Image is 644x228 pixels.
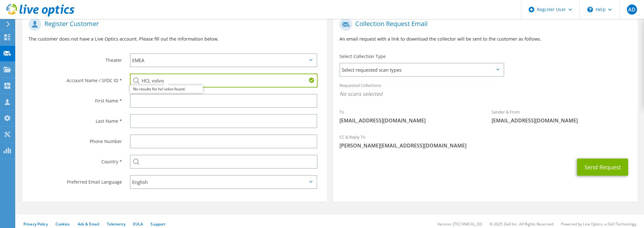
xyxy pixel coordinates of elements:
[339,36,631,42] p: An email request with a link to download the collector will be sent to the customer as follows.
[340,63,503,76] span: Select requested scan types
[437,221,482,227] li: Version: [TECHNICAL_ID]
[55,221,70,227] a: Cookies
[78,221,99,227] a: Ads & Email
[485,105,637,127] div: Sender & From
[23,221,48,227] a: Privacy Policy
[29,74,122,84] label: Account Name / SFDC ID *
[29,18,317,31] h1: Register Customer
[29,36,320,42] p: The customer does not have a Live Optics account. Please fill out the information below.
[29,94,122,104] label: First Name *
[29,114,122,124] label: Last Name *
[561,221,636,227] li: Powered by Live Optics, a Dell Technology
[490,221,553,227] li: © 2025 Dell Inc. All Rights Reserved
[29,155,122,165] label: Country *
[333,105,485,127] div: To
[29,134,122,145] label: Phone Number
[133,221,143,227] a: EULA
[339,142,631,149] span: [PERSON_NAME][EMAIL_ADDRESS][DOMAIN_NAME]
[151,221,165,227] a: Support
[29,175,122,185] label: Preferred Email Language
[339,90,631,97] span: No scans selected
[577,159,628,176] button: Send Request
[339,53,386,60] label: Select Collection Type
[492,117,631,124] span: [EMAIL_ADDRESS][DOMAIN_NAME]
[333,79,638,102] div: Requested Collections
[339,18,628,31] h1: Collection Request Email
[587,7,593,12] svg: \n
[333,130,638,152] div: CC & Reply To
[107,221,126,227] a: Telemetry
[29,53,122,63] label: Theater
[339,117,479,124] span: [EMAIL_ADDRESS][DOMAIN_NAME]
[130,85,203,93] div: No results for hcl volvo found.
[627,4,637,15] span: AD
